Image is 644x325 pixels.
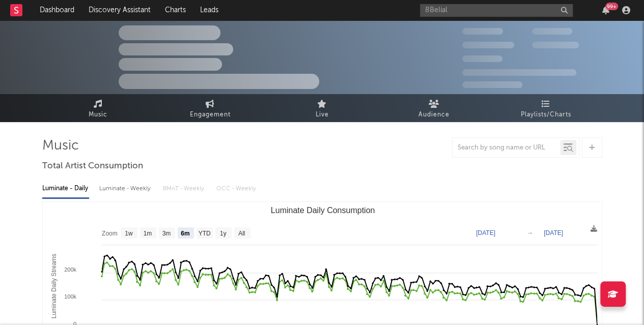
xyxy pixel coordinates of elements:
[527,229,533,237] text: →
[521,109,571,121] span: Playlists/Charts
[64,293,76,300] text: 100k
[420,4,573,17] input: Search for artists
[190,109,231,121] span: Engagement
[42,160,143,172] span: Total Artist Consumption
[602,6,609,14] button: 99+
[462,69,576,76] span: 50,000,000 Monthly Listeners
[490,94,602,122] a: Playlists/Charts
[418,109,450,121] span: Audience
[64,267,76,273] text: 200k
[181,230,189,237] text: 6m
[462,55,502,62] span: 100,000
[102,230,118,237] text: Zoom
[219,230,226,237] text: 1y
[544,229,563,237] text: [DATE]
[316,109,329,121] span: Live
[42,180,89,197] div: Luminate - Daily
[125,230,133,237] text: 1w
[154,94,266,122] a: Engagement
[462,42,514,48] span: 50,000,000
[476,229,495,237] text: [DATE]
[605,3,618,10] div: 99 +
[266,94,378,122] a: Live
[89,109,107,121] span: Music
[532,42,579,48] span: 1,000,000
[162,230,171,237] text: 3m
[270,206,375,215] text: Luminate Daily Consumption
[532,28,572,35] span: 100,000
[42,94,154,122] a: Music
[198,230,210,237] text: YTD
[453,144,560,152] input: Search by song name or URL
[462,28,503,35] span: 300,000
[462,81,522,88] span: Jump Score: 85.0
[143,230,152,237] text: 1m
[99,180,153,197] div: Luminate - Weekly
[50,254,57,318] text: Luminate Daily Streams
[378,94,490,122] a: Audience
[238,230,245,237] text: All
